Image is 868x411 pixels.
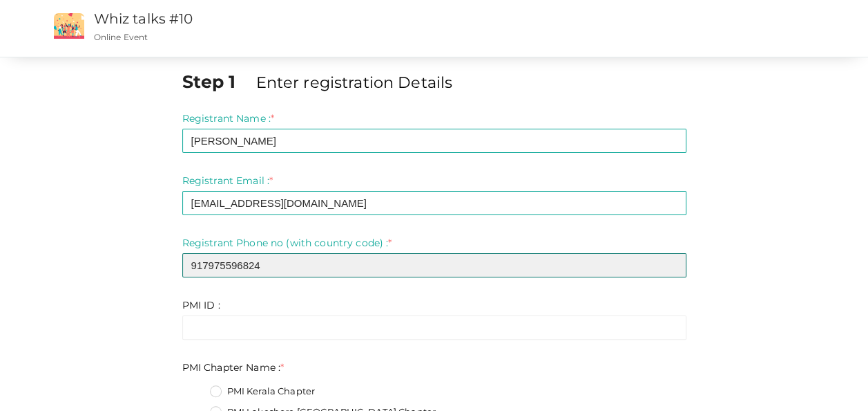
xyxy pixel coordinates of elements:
label: Registrant Name : [182,111,275,125]
p: Online Event [94,31,528,43]
label: PMI Chapter Name : [182,360,284,374]
label: PMI Kerala Chapter [210,385,316,399]
a: Whiz talks #10 [94,10,193,27]
label: Step 1 [182,69,253,94]
img: event2.png [54,13,84,39]
input: Enter registrant phone no here. [182,253,686,277]
label: Registrant Phone no (with country code) : [182,236,392,250]
input: Enter registrant email here. [182,191,686,215]
label: Enter registration Details [255,71,452,93]
label: PMI ID : [182,298,220,312]
label: Registrant Email : [182,174,273,188]
input: Enter registrant name here. [182,129,686,153]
